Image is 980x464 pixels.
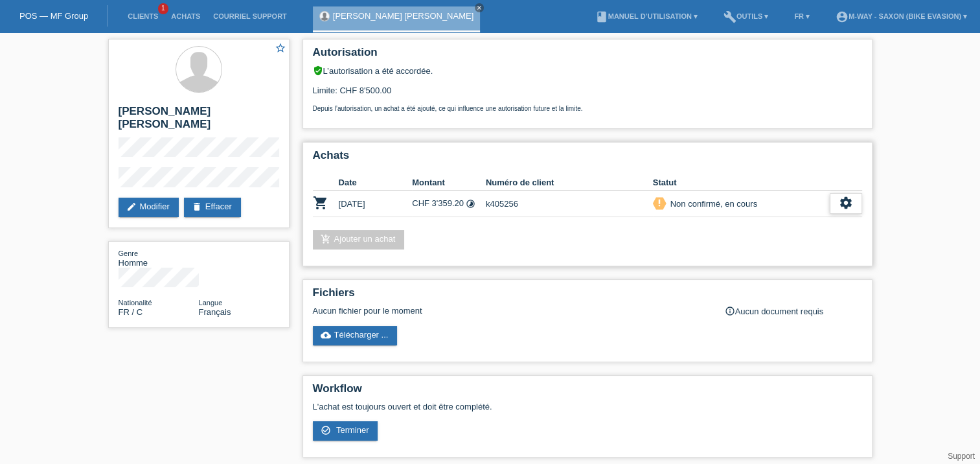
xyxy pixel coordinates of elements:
[119,248,199,268] div: Homme
[339,175,413,191] th: Date
[321,234,331,244] i: add_shopping_cart
[207,12,293,20] a: Courriel Support
[119,249,139,257] span: Genre
[839,196,853,210] i: settings
[184,198,241,217] a: deleteEffacer
[466,199,475,209] i: 24 versements
[313,230,405,249] a: add_shopping_cartAjouter un achat
[313,105,862,112] p: Depuis l’autorisation, un achat a été ajouté, ce qui influence une autorisation future et la limite.
[313,326,398,345] a: cloud_uploadTélécharger ...
[19,11,88,21] a: POS — MF Group
[336,425,369,435] span: Terminer
[119,299,152,307] span: Nationalité
[313,421,378,441] a: check_circle_outline Terminer
[653,175,830,191] th: Statut
[717,12,775,20] a: buildOutils ▾
[948,452,975,461] a: Support
[313,402,862,412] p: L'achat est toujours ouvert et doit être complété.
[836,10,849,23] i: account_circle
[321,425,331,435] i: check_circle_outline
[313,286,862,306] h2: Fichiers
[475,3,484,12] a: close
[199,299,223,307] span: Langue
[158,3,168,14] span: 1
[275,42,286,54] i: star_border
[119,105,279,137] h2: [PERSON_NAME] [PERSON_NAME]
[724,10,736,23] i: build
[412,175,486,191] th: Montant
[339,191,413,217] td: [DATE]
[667,197,757,211] div: Non confirmé, en cours
[321,330,331,340] i: cloud_upload
[313,149,862,168] h2: Achats
[412,191,486,217] td: CHF 3'359.20
[313,306,709,316] div: Aucun fichier pour le moment
[476,5,483,11] i: close
[313,76,862,112] div: Limite: CHF 8'500.00
[486,175,653,191] th: Numéro de client
[589,12,704,20] a: bookManuel d’utilisation ▾
[313,195,328,211] i: POSP00026525
[119,198,179,217] a: editModifier
[199,307,231,317] span: Français
[119,307,143,317] span: France / C / 19.12.2012
[725,306,735,316] i: info_outline
[655,198,664,207] i: priority_high
[275,42,286,56] a: star_border
[313,65,323,76] i: verified_user
[192,202,202,212] i: delete
[788,12,816,20] a: FR ▾
[313,65,862,76] div: L’autorisation a été accordée.
[126,202,137,212] i: edit
[333,11,473,21] a: [PERSON_NAME] [PERSON_NAME]
[486,191,653,217] td: k405256
[313,46,862,65] h2: Autorisation
[829,12,974,20] a: account_circlem-way - Saxon (Bike Evasion) ▾
[313,382,862,402] h2: Workflow
[121,12,165,20] a: Clients
[595,10,608,23] i: book
[165,12,207,20] a: Achats
[725,306,862,316] div: Aucun document requis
